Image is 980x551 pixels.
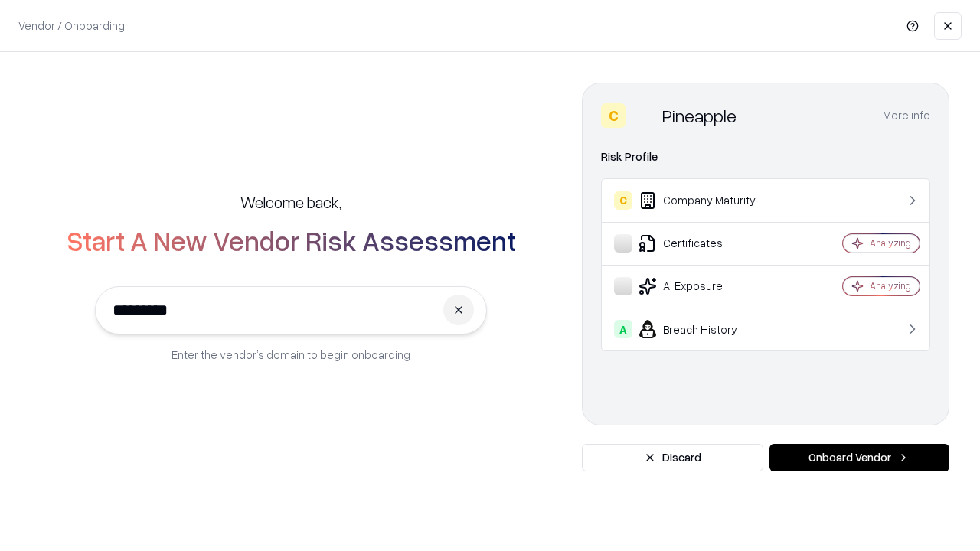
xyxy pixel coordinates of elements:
div: A [614,320,632,338]
div: C [614,191,632,210]
p: Vendor / Onboarding [18,18,125,34]
div: Analyzing [870,279,911,292]
h2: Start A New Vendor Risk Assessment [67,225,516,256]
div: Certificates [614,234,797,253]
button: Discard [582,444,763,471]
div: Company Maturity [614,191,797,210]
button: Onboard Vendor [769,444,949,471]
div: AI Exposure [614,277,797,295]
div: Analyzing [870,236,911,249]
div: Breach History [614,320,797,338]
div: C [601,103,626,128]
img: Pineapple [632,103,656,128]
h5: Welcome back, [240,191,341,213]
div: Pineapple [662,103,737,128]
button: More info [883,102,930,129]
div: Risk Profile [601,148,930,166]
p: Enter the vendor’s domain to begin onboarding [171,347,410,363]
